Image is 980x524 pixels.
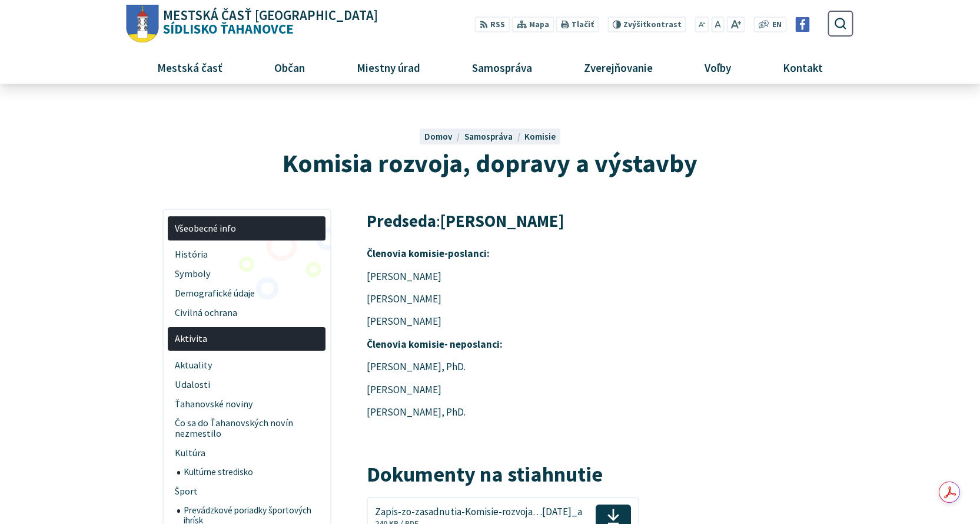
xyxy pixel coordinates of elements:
span: Kultúra [175,444,319,463]
a: Komisie [524,131,556,142]
a: Miestny úrad [335,51,441,83]
span: Ťahanovské noviny [175,394,319,414]
strong: Členovia komisie-poslanci: [367,247,490,260]
span: Domov [424,131,453,142]
a: Domov [424,131,464,142]
span: EN [772,19,782,31]
p: [PERSON_NAME] [367,383,764,398]
span: Mestská časť [152,51,227,83]
span: Civilná ochrana [175,303,319,322]
strong: Predseda [367,210,436,232]
a: Civilná ochrana [168,303,325,322]
a: Kultúrne stredisko [177,463,326,482]
a: Samospráva [464,131,524,142]
img: Prejsť na domovskú stránku [127,5,159,43]
a: Aktuality [168,355,325,375]
a: Všeobecné info [168,216,325,240]
strong: Dokumenty na stiahnutie [367,460,603,487]
span: Aktuality [175,355,319,375]
a: Šport [168,482,325,501]
span: kontrast [623,20,682,29]
span: Zvýšiť [623,19,646,29]
span: Kontakt [779,51,828,83]
a: RSS [475,17,510,32]
button: Zmenšiť veľkosť písma [695,17,709,32]
a: Demografické údaje [168,284,325,303]
span: RSS [490,19,505,31]
button: Zväčšiť veľkosť písma [726,17,745,32]
span: Sídlisko Ťahanovce [159,9,378,36]
span: Tlačiť [572,20,594,29]
p: [PERSON_NAME] [367,292,764,307]
span: Všeobecné info [175,219,319,238]
a: Udalosti [168,375,325,394]
a: EN [769,19,785,31]
span: Občan [270,51,309,83]
span: Samospráva [464,131,513,142]
strong: [PERSON_NAME] [440,210,564,232]
span: Udalosti [175,375,319,394]
span: Symboly [175,264,319,284]
a: Voľby [683,51,753,83]
a: Kultúra [168,444,325,463]
a: Čo sa do Ťahanovských novín nezmestilo [168,414,325,444]
strong: Členovia komisie- neposlanci: [367,338,503,351]
span: História [175,245,319,264]
span: Kultúrne stredisko [184,463,319,482]
p: [PERSON_NAME] [367,314,764,329]
p: : [367,209,764,234]
a: Mestská časť [135,51,244,83]
a: Symboly [168,264,325,284]
a: Samospráva [451,51,554,83]
span: Demografické údaje [175,284,319,303]
span: Komisia rozvoja, dopravy a výstavby [283,147,697,179]
span: Voľby [700,51,736,83]
a: História [168,245,325,264]
span: Zverejňovanie [579,51,657,83]
a: Aktivita [168,327,325,351]
button: Tlačiť [556,17,599,32]
a: Logo Sídlisko Ťahanovce, prejsť na domovskú stránku. [127,5,378,43]
span: Čo sa do Ťahanovských novín nezmestilo [175,414,319,444]
p: [PERSON_NAME] [367,269,764,285]
p: [PERSON_NAME], PhD. [367,405,764,420]
a: Kontakt [762,51,845,83]
span: Zapis-zo-zasadnutia-Komisie-rozvoja…[DATE]_a [375,506,582,518]
p: [PERSON_NAME], PhD. [367,360,764,375]
a: Občan [253,51,326,83]
a: Ťahanovské noviny [168,394,325,414]
span: Mestská časť [GEOGRAPHIC_DATA] [163,9,378,22]
img: Prejsť na Facebook stránku [795,17,810,32]
span: Mapa [529,19,549,31]
a: Zverejňovanie [563,51,675,83]
span: Šport [175,482,319,501]
a: Mapa [512,17,554,32]
span: Miestny úrad [352,51,424,83]
span: Samospráva [467,51,536,83]
button: Nastaviť pôvodnú veľkosť písma [711,17,724,32]
span: Aktivita [175,329,319,349]
button: Zvýšiťkontrast [607,17,686,32]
